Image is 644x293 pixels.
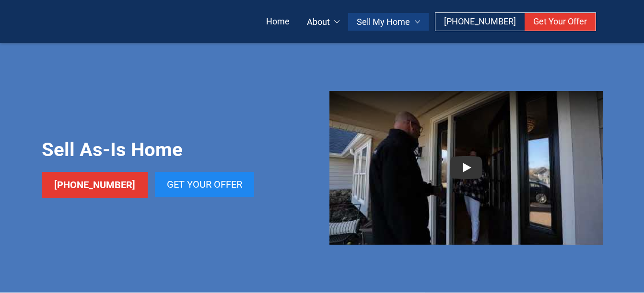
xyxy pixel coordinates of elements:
[42,172,148,198] a: [PHONE_NUMBER]
[444,16,516,26] span: [PHONE_NUMBER]
[298,13,349,31] a: About
[525,13,596,31] a: Get Your Offer
[258,13,298,31] a: Home
[155,172,254,197] a: Get Your Offer
[54,179,135,191] span: [PHONE_NUMBER]
[435,13,525,31] a: [PHONE_NUMBER]
[348,13,429,31] a: Sell My Home
[42,137,254,162] h1: Sell As-Is Home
